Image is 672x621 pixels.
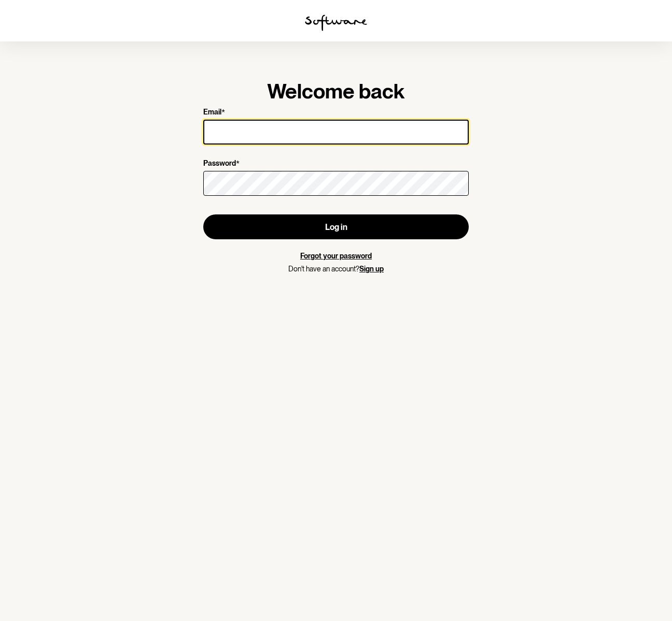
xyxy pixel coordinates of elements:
[300,252,372,260] a: Forgot your password
[203,108,221,118] p: Email
[203,159,236,169] p: Password
[203,79,469,104] h1: Welcome back
[203,265,469,273] p: Don't have an account?
[305,15,367,31] img: software logo
[203,214,469,239] button: Log in
[359,265,384,273] a: Sign up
